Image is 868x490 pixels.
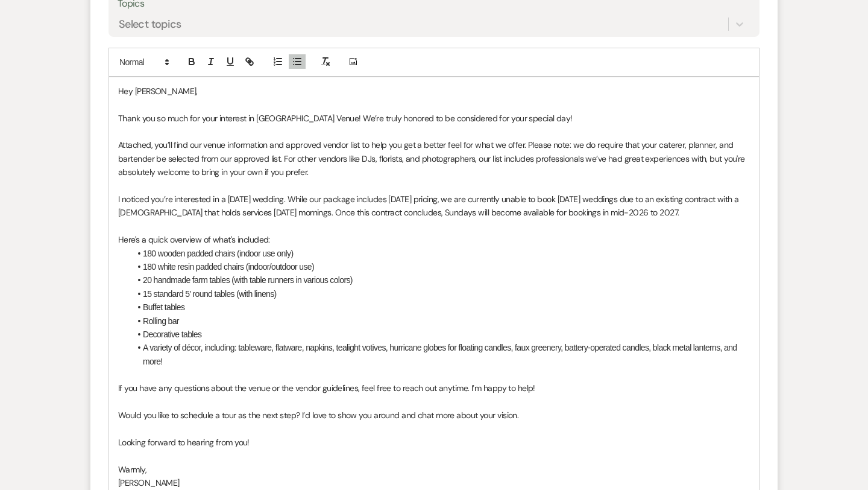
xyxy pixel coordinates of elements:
p: Hey [PERSON_NAME], [118,84,750,98]
li: Decorative tables [130,328,750,341]
p: I noticed you’re interested in a [DATE] wedding. While our package includes [DATE] pricing, we ar... [118,192,750,220]
p: Would you like to schedule a tour as the next step? I’d love to show you around and chat more abo... [118,409,750,422]
li: 15 standard 5' round tables (with linens) [130,287,750,301]
li: Buffet tables [130,301,750,314]
p: If you have any questions about the venue or the vendor guidelines, feel free to reach out anytim... [118,381,750,395]
div: Select topics [119,16,181,32]
p: Here's a quick overview of what's included: [118,233,750,246]
p: Warmly, [118,463,750,476]
p: Looking forward to hearing from you! [118,436,750,449]
li: 180 white resin padded chairs (indoor/outdoor use) [130,260,750,273]
p: Attached, you’ll find our venue information and approved vendor list to help you get a better fee... [118,138,750,179]
li: A variety of décor, including: tableware, flatware, napkins, tealight votives, hurricane globes f... [130,341,750,368]
li: 20 handmade farm tables (with table runners in various colors) [130,273,750,287]
li: Rolling bar [130,314,750,328]
p: Thank you so much for your interest in [GEOGRAPHIC_DATA] Venue! We’re truly honored to be conside... [118,112,750,125]
li: 180 wooden padded chairs (indoor use only) [130,247,750,260]
p: [PERSON_NAME] [118,476,750,489]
